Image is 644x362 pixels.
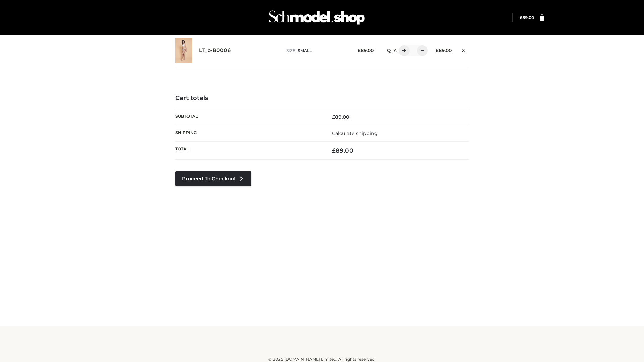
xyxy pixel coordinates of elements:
span: £ [520,15,522,20]
h4: Cart totals [175,95,469,102]
th: Shipping [175,125,322,141]
bdi: 89.00 [332,114,350,120]
p: size : [286,48,347,54]
img: LT_b-B0006 - SMALL [175,38,192,63]
a: Remove this item [459,45,469,54]
bdi: 89.00 [358,48,374,53]
span: £ [436,48,439,53]
span: £ [332,147,336,154]
img: Schmodel Admin 964 [266,4,367,31]
bdi: 89.00 [332,147,353,154]
span: £ [358,48,361,53]
th: Total [175,142,322,160]
a: Calculate shipping [332,130,378,136]
span: SMALL [298,48,312,53]
div: QTY: [380,45,425,56]
th: Subtotal [175,109,322,125]
a: Proceed to Checkout [175,171,251,186]
a: LT_b-B0006 [199,47,231,54]
bdi: 89.00 [436,48,452,53]
bdi: 89.00 [520,15,534,20]
span: £ [332,114,335,120]
a: £89.00 [520,15,534,20]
